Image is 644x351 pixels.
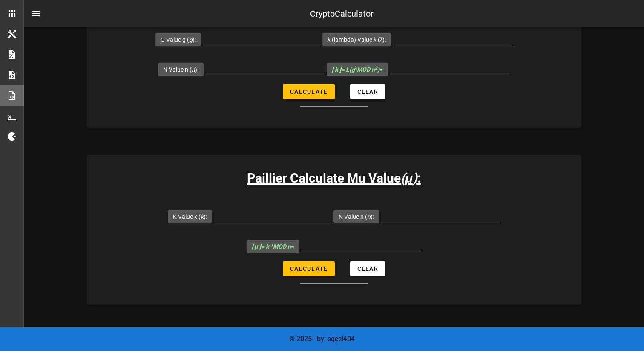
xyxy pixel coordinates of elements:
label: N Value n ( ): [163,65,198,74]
label: K Value k ( ): [173,212,207,221]
span: Clear [357,88,378,95]
span: = [252,243,294,250]
span: = [332,66,383,73]
h3: Paillier Calculate Mu Value : [87,168,581,188]
b: [ μ ] [252,243,261,250]
b: [ k ] [332,66,341,73]
b: μ [405,171,413,186]
button: Clear [350,84,385,99]
sup: 2 [375,65,377,71]
button: Calculate [283,84,334,99]
label: λ (lambda) Value λ ( ): [328,35,386,44]
div: CryptoCalculator [310,7,374,20]
label: G Value g ( ): [161,35,196,44]
label: N Value n ( ): [339,212,374,221]
sup: -1 [269,242,273,248]
span: Calculate [290,88,328,95]
i: g [189,36,193,43]
i: k [201,213,204,220]
i: = k MOD n [252,243,291,250]
i: ( ) [401,171,417,186]
button: Calculate [283,261,334,276]
span: © 2025 - by: sqeel404 [289,335,355,343]
button: Clear [350,261,385,276]
i: n [367,213,371,220]
sup: λ [355,65,357,71]
i: n [192,66,195,73]
button: nav-menu-toggle [26,3,46,24]
span: Calculate [290,265,328,272]
i: = L(g MOD n ) [332,66,380,73]
span: Clear [357,265,378,272]
i: λ [380,36,383,43]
